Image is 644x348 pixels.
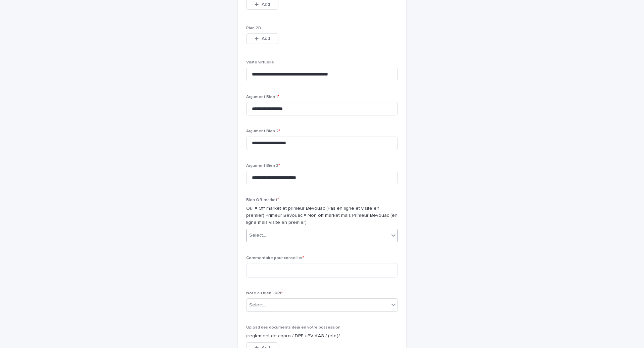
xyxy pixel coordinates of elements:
[246,256,304,260] span: Commentaire pour conseiller
[246,333,398,340] p: (reglement de copro / DPE / PV d'AG / (etc.)/
[262,2,270,7] span: Add
[246,129,280,133] span: Argument Bien 2
[262,36,270,41] span: Add
[246,33,278,44] button: Add
[249,232,266,239] div: Select...
[246,60,274,64] span: Visite virtuelle
[249,302,266,309] div: Select...
[246,205,398,226] p: Oui = Off market et primeur Bevouac (Pas en ligne et visite en premier) Primeur Bevouac = Non off...
[246,164,280,168] span: Argument Bien 3
[246,291,283,295] span: Note du bien - RRI
[246,26,261,30] span: Plan 2D
[246,95,279,99] span: Argument Bien 1
[246,326,340,330] span: Upload des documents déjà en votre possession
[246,198,279,202] span: Bien Off-market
